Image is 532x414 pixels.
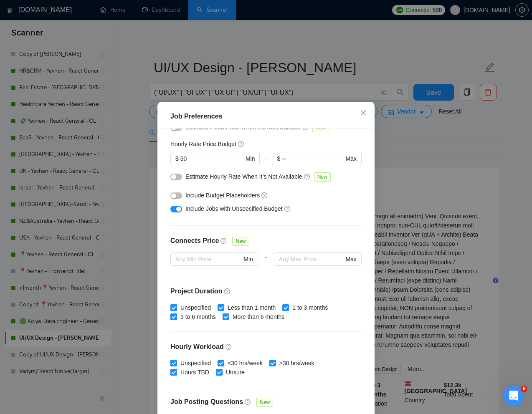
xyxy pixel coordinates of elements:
span: Unspecified [177,358,214,368]
span: close [360,109,367,116]
h4: Hourly Workload [170,342,362,352]
span: New [232,237,249,246]
span: <30 hrs/week [224,358,266,368]
span: New [256,398,273,407]
div: - [258,252,274,276]
span: >30 hrs/week [276,358,318,368]
iframe: Intercom live chat [504,386,524,406]
span: More than 6 months [229,312,288,321]
span: question-circle [224,288,231,295]
h5: Hourly Rate Price Budget [170,139,236,149]
span: question-circle [220,237,227,244]
span: question-circle [304,173,311,180]
span: Less than 1 month [224,303,279,312]
span: New [314,172,331,182]
span: question-circle [225,343,232,350]
span: $ [175,154,179,163]
input: Any Max Price [279,255,344,264]
span: Max [346,154,357,163]
span: Min [243,255,253,264]
span: Unsure [223,368,248,377]
span: question-circle [284,205,291,212]
span: Estimate Hourly Rate When It’s Not Available [185,173,302,180]
span: Min [246,154,255,163]
h4: Connects Price [170,236,219,246]
button: Close [352,102,375,124]
span: 3 to 6 months [177,312,219,321]
span: 6 [521,386,527,392]
div: - [260,152,272,172]
span: Include Jobs with Unspecified Budget [185,205,283,212]
span: Include Budget Placeholders [185,192,260,199]
span: Hours TBD [177,368,213,377]
input: ∞ [282,154,344,163]
span: question-circle [238,141,245,147]
h4: Project Duration [170,286,362,296]
span: 1 to 3 months [289,303,331,312]
span: Max [346,255,357,264]
div: Job Preferences [170,111,362,121]
span: question-circle [245,399,251,405]
span: question-circle [261,192,268,199]
span: Unspecified [177,303,214,312]
h4: Job Posting Questions [170,397,243,407]
input: 0 [180,154,244,163]
input: Any Min Price [175,255,242,264]
span: $ [277,154,280,163]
